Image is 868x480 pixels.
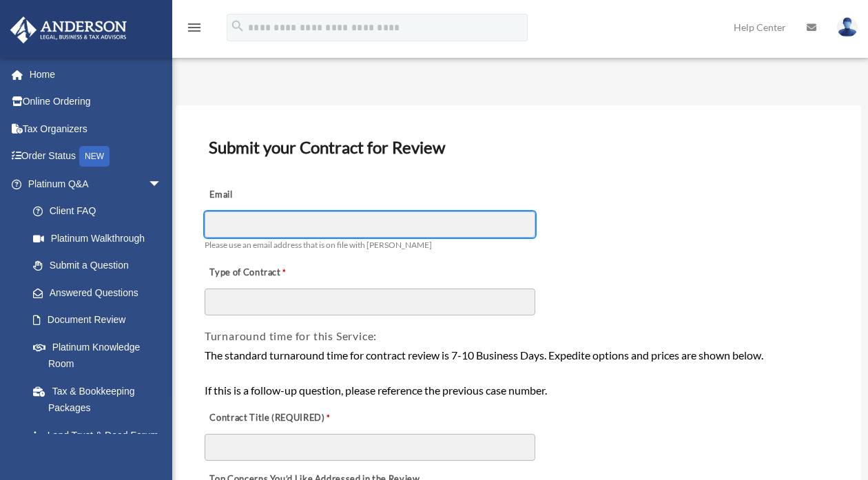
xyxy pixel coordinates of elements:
[19,421,183,449] a: Land Trust & Deed Forum
[19,333,183,377] a: Platinum Knowledge Room
[205,408,342,428] label: Contract Title (REQUIRED)
[205,329,377,342] span: Turnaround time for this Service:
[19,225,183,252] a: Platinum Walkthrough
[6,17,131,43] img: Anderson Advisors Platinum Portal
[10,143,183,171] a: Order StatusNEW
[148,170,176,198] span: arrow_drop_down
[186,19,203,36] i: menu
[205,240,432,250] span: Please use an email address that is on file with [PERSON_NAME]
[186,24,203,36] a: menu
[10,170,183,198] a: Platinum Q&Aarrow_drop_down
[205,346,832,399] div: The standard turnaround time for contract review is 7-10 Business Days. Expedite options and pric...
[10,88,183,116] a: Online Ordering
[19,198,183,225] a: Client FAQ
[837,17,858,37] img: User Pic
[79,146,110,167] div: NEW
[19,252,183,280] a: Submit a Question
[205,263,342,282] label: Type of Contract
[10,115,183,143] a: Tax Organizers
[10,61,183,88] a: Home
[205,186,342,205] label: Email
[19,306,176,334] a: Document Review
[230,19,245,34] i: search
[203,133,834,162] h3: Submit your Contract for Review
[19,377,183,421] a: Tax & Bookkeeping Packages
[19,279,183,306] a: Answered Questions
